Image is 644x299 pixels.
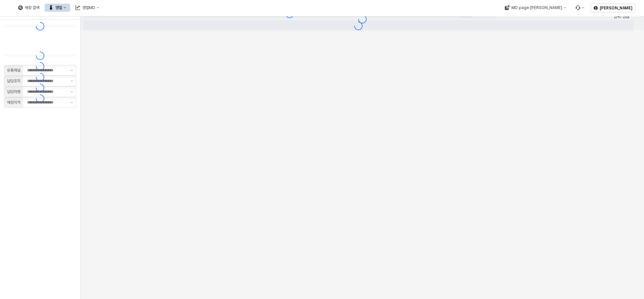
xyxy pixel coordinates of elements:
button: 영업MD [71,4,103,12]
div: Menu item 6 [571,4,588,12]
button: MD page [PERSON_NAME] [500,4,570,12]
p: [PERSON_NAME] [600,5,632,11]
div: MD page [PERSON_NAME] [511,5,562,10]
button: [PERSON_NAME] [591,4,635,12]
div: 매장 검색 [25,5,39,10]
div: MD page 이동 [500,4,570,12]
button: 영업 [45,4,70,12]
div: 영업MD [82,5,95,10]
main: App Frame [80,6,644,299]
div: 매장지역 [7,99,20,106]
button: 제안 사항 표시 [68,97,76,107]
div: 영업 [55,5,62,10]
button: 매장 검색 [14,4,43,12]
